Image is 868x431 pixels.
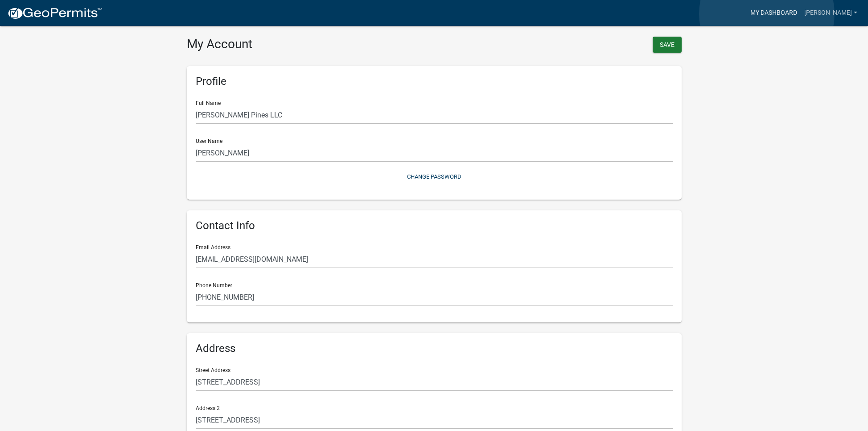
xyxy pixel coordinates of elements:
[196,169,673,184] button: Change Password
[187,37,428,52] h3: My Account
[196,219,673,232] h6: Contact Info
[196,342,673,355] h6: Address
[196,75,673,88] h6: Profile
[801,4,861,21] a: [PERSON_NAME]
[653,37,682,53] button: Save
[747,4,801,21] a: My Dashboard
